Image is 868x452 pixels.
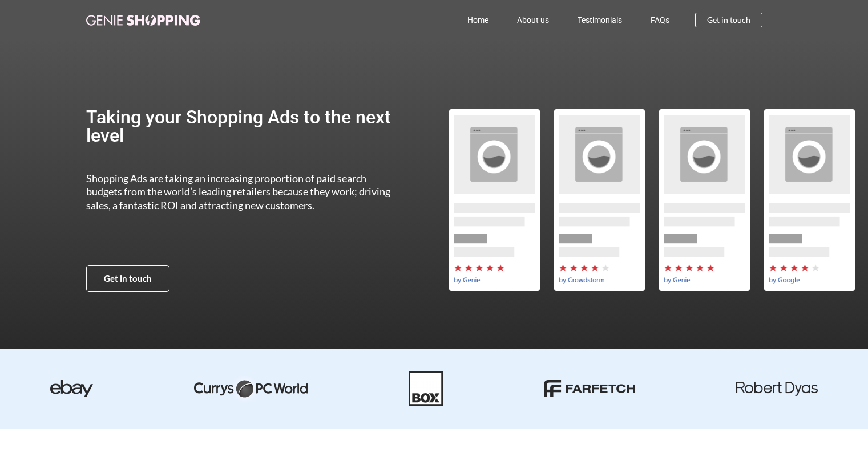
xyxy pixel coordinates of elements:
[757,109,862,291] div: 4 / 5
[50,380,93,397] img: ebay-dark
[652,109,757,291] div: 3 / 5
[707,16,750,24] span: Get in touch
[86,265,169,292] a: Get in touch
[544,380,635,397] img: farfetch-01
[442,109,547,291] div: by-genie
[503,7,563,33] a: About us
[547,109,652,291] div: 2 / 5
[409,371,443,406] img: Box-01
[442,109,547,291] div: 1 / 5
[736,382,818,396] img: robert dyas
[104,274,152,283] span: Get in touch
[86,172,390,211] span: Shopping Ads are taking an increasing proportion of paid search budgets from the world’s leading ...
[86,15,200,26] img: genie-shopping-logo
[636,7,684,33] a: FAQs
[547,109,652,291] div: by-crowdstorm
[652,109,757,291] div: by-genie
[86,108,402,145] h2: Taking your Shopping Ads to the next level
[453,7,503,33] a: Home
[695,13,762,27] a: Get in touch
[757,109,862,291] div: by-google
[563,7,636,33] a: Testimonials
[251,7,684,33] nav: Menu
